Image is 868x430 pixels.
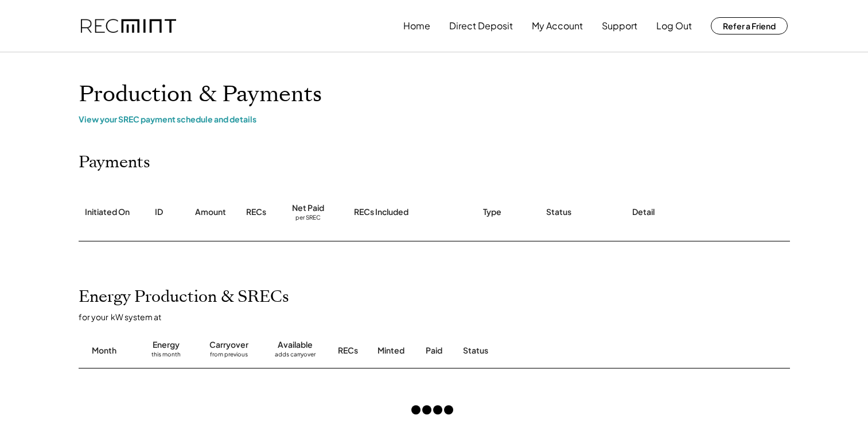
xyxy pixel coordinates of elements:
div: Status [463,345,658,356]
button: Refer a Friend [711,17,788,34]
div: per SREC [295,214,321,222]
div: RECs [246,206,266,218]
div: Energy [153,339,180,351]
div: Initiated On [85,206,130,218]
div: Type [483,206,501,218]
div: adds carryover [275,351,316,362]
div: ID [155,206,163,218]
button: Log Out [656,14,692,37]
img: recmint-logotype%403x.png [81,19,176,33]
div: Paid [426,345,442,356]
div: Net Paid [292,202,324,214]
div: for your kW system at [79,312,801,322]
h1: Production & Payments [79,81,790,108]
h2: Energy Production & SRECs [79,287,289,307]
div: View your SREC payment schedule and details [79,114,790,124]
button: Direct Deposit [449,14,513,37]
button: My Account [532,14,583,37]
div: RECs Included [354,206,408,218]
div: Carryover [209,339,248,351]
div: from previous [210,351,248,362]
div: RECs [338,345,358,356]
div: Minted [377,345,404,356]
div: Status [546,206,571,218]
div: Amount [195,206,226,218]
div: Detail [632,206,655,218]
div: this month [151,351,181,362]
button: Home [403,14,430,37]
button: Support [602,14,637,37]
div: Month [92,345,116,356]
h2: Payments [79,153,150,172]
div: Available [278,339,313,351]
